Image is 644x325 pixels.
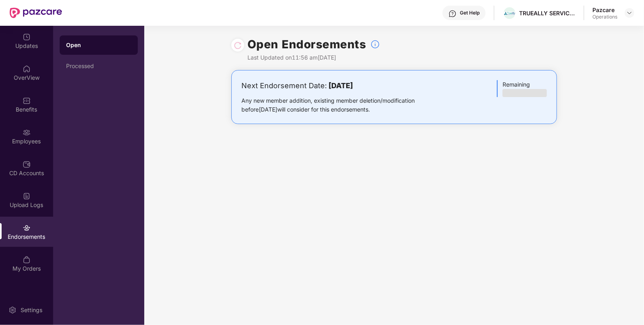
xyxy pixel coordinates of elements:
div: Open [66,41,131,49]
div: Operations [592,14,617,20]
div: Any new member addition, existing member deletion/modification before [DATE] will consider for th... [241,96,440,114]
div: Pazcare [592,6,617,14]
div: Next Endorsement Date: [241,80,440,91]
img: svg+xml;base64,PHN2ZyBpZD0iTXlfT3JkZXJzIiBkYXRhLW5hbWU9Ik15IE9yZGVycyIgeG1sbnM9Imh0dHA6Ly93d3cudz... [23,256,31,264]
div: Get Help [460,10,480,16]
img: svg+xml;base64,PHN2ZyBpZD0iRW1wbG95ZWVzIiB4bWxucz0iaHR0cDovL3d3dy53My5vcmcvMjAwMC9zdmciIHdpZHRoPS... [23,128,31,137]
h1: Open Endorsements [247,35,366,53]
img: logo.jpg [504,12,515,15]
div: Last Updated on 11:56 am[DATE] [247,53,380,62]
img: svg+xml;base64,PHN2ZyBpZD0iVXBkYXRlZCIgeG1sbnM9Imh0dHA6Ly93d3cudzMub3JnLzIwMDAvc3ZnIiB3aWR0aD0iMj... [23,33,31,41]
div: TRUEALLY SERVICES PRIVATE LIMITED [519,9,575,17]
img: svg+xml;base64,PHN2ZyBpZD0iVXBsb2FkX0xvZ3MiIGRhdGEtbmFtZT0iVXBsb2FkIExvZ3MiIHhtbG5zPSJodHRwOi8vd3... [23,192,31,200]
img: svg+xml;base64,PHN2ZyBpZD0iQmVuZWZpdHMiIHhtbG5zPSJodHRwOi8vd3d3LnczLm9yZy8yMDAwL3N2ZyIgd2lkdGg9Ij... [23,97,31,105]
img: svg+xml;base64,PHN2ZyBpZD0iSW5mb18tXzMyeDMyIiBkYXRhLW5hbWU9IkluZm8gLSAzMngzMiIgeG1sbnM9Imh0dHA6Ly... [370,39,380,49]
div: Processed [66,63,131,69]
div: Remaining [497,80,547,97]
img: svg+xml;base64,PHN2ZyBpZD0iQ0RfQWNjb3VudHMiIGRhdGEtbmFtZT0iQ0QgQWNjb3VudHMiIHhtbG5zPSJodHRwOi8vd3... [23,160,31,168]
img: svg+xml;base64,PHN2ZyBpZD0iRW5kb3JzZW1lbnRzIiB4bWxucz0iaHR0cDovL3d3dy53My5vcmcvMjAwMC9zdmciIHdpZH... [23,224,31,232]
img: New Pazcare Logo [10,8,62,18]
img: svg+xml;base64,PHN2ZyBpZD0iU2V0dGluZy0yMHgyMCIgeG1sbnM9Imh0dHA6Ly93d3cudzMub3JnLzIwMDAvc3ZnIiB3aW... [8,306,17,314]
img: svg+xml;base64,PHN2ZyBpZD0iRHJvcGRvd24tMzJ4MzIiIHhtbG5zPSJodHRwOi8vd3d3LnczLm9yZy8yMDAwL3N2ZyIgd2... [626,10,633,16]
img: svg+xml;base64,PHN2ZyBpZD0iSG9tZSIgeG1sbnM9Imh0dHA6Ly93d3cudzMub3JnLzIwMDAvc3ZnIiB3aWR0aD0iMjAiIG... [23,65,31,73]
img: svg+xml;base64,PHN2ZyBpZD0iSGVscC0zMngzMiIgeG1sbnM9Imh0dHA6Ly93d3cudzMub3JnLzIwMDAvc3ZnIiB3aWR0aD... [449,10,457,18]
div: Settings [18,306,45,314]
b: [DATE] [328,81,353,90]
